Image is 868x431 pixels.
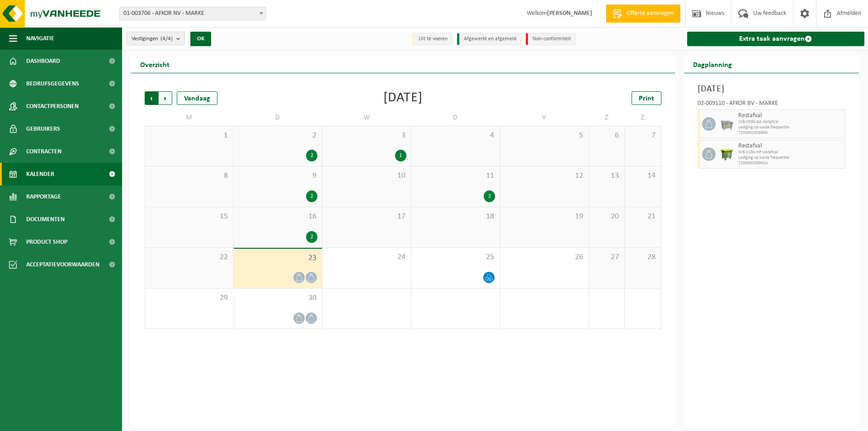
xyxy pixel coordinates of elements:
[26,163,54,185] span: Kalender
[698,82,846,96] h3: [DATE]
[687,32,865,46] a: Extra taak aanvragen
[238,293,318,303] span: 30
[629,171,656,181] span: 14
[132,32,173,46] span: Vestigingen
[26,95,79,118] span: Contactpersonen
[327,171,406,181] span: 10
[416,131,495,141] span: 4
[624,9,676,18] span: Offerte aanvragen
[505,252,584,262] span: 26
[234,109,323,126] td: D
[238,131,318,141] span: 2
[625,109,661,126] td: Z
[738,150,843,155] span: WB-1100-HP restafval
[322,109,411,126] td: W
[416,212,495,222] span: 18
[698,100,846,109] div: 02-009110 - AFKOR BV - MARKE
[416,171,495,181] span: 11
[505,131,584,141] span: 5
[738,161,843,166] span: T250002059014
[327,212,406,222] span: 17
[738,125,843,130] span: Lediging op vaste frequentie
[160,36,173,42] count: (4/4)
[500,109,589,126] td: V
[306,150,317,161] div: 2
[738,112,843,119] span: Restafval
[594,252,620,262] span: 27
[629,131,656,141] span: 7
[150,293,229,303] span: 29
[145,109,234,126] td: M
[120,7,266,20] span: 01-003706 - AFKOR NV - MARKE
[150,171,229,181] span: 8
[159,91,172,105] span: Volgende
[606,5,680,23] a: Offerte aanvragen
[505,171,584,181] span: 12
[629,252,656,262] span: 28
[594,171,620,181] span: 13
[632,91,661,105] a: Print
[412,33,453,45] li: Uit te voeren
[411,109,500,126] td: D
[26,118,60,140] span: Gebruikers
[127,32,185,45] button: Vestigingen(4/4)
[26,72,79,95] span: Bedrijfsgegevens
[26,27,54,50] span: Navigatie
[150,131,229,141] span: 1
[131,55,179,73] h2: Overzicht
[505,212,584,222] span: 19
[720,147,734,161] img: WB-1100-HPE-GN-50
[150,212,229,222] span: 15
[26,185,61,208] span: Rapportage
[457,33,521,45] li: Afgewerkt en afgemeld
[238,171,318,181] span: 9
[26,253,99,276] span: Acceptatievoorwaarden
[395,150,406,161] div: 1
[738,119,843,125] span: WB-2500-GA restafval
[238,253,318,263] span: 23
[150,252,229,262] span: 22
[484,190,495,202] div: 2
[177,91,217,105] div: Vandaag
[416,252,495,262] span: 25
[26,231,67,253] span: Product Shop
[306,190,317,202] div: 2
[639,95,654,102] span: Print
[190,32,211,46] button: OK
[738,155,843,161] span: Lediging op vaste frequentie
[145,91,158,105] span: Vorige
[629,212,656,222] span: 21
[594,131,620,141] span: 6
[26,50,60,72] span: Dashboard
[306,231,317,243] div: 2
[547,10,592,17] strong: [PERSON_NAME]
[684,55,741,73] h2: Dagplanning
[589,109,625,126] td: Z
[383,91,423,105] div: [DATE]
[526,33,576,45] li: Non-conformiteit
[26,208,65,231] span: Documenten
[327,131,406,141] span: 3
[594,212,620,222] span: 20
[720,117,734,131] img: WB-2500-GAL-GY-01
[738,130,843,136] span: T250002058866
[738,142,843,150] span: Restafval
[238,212,318,222] span: 16
[26,140,61,163] span: Contracten
[119,7,266,20] span: 01-003706 - AFKOR NV - MARKE
[327,252,406,262] span: 24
